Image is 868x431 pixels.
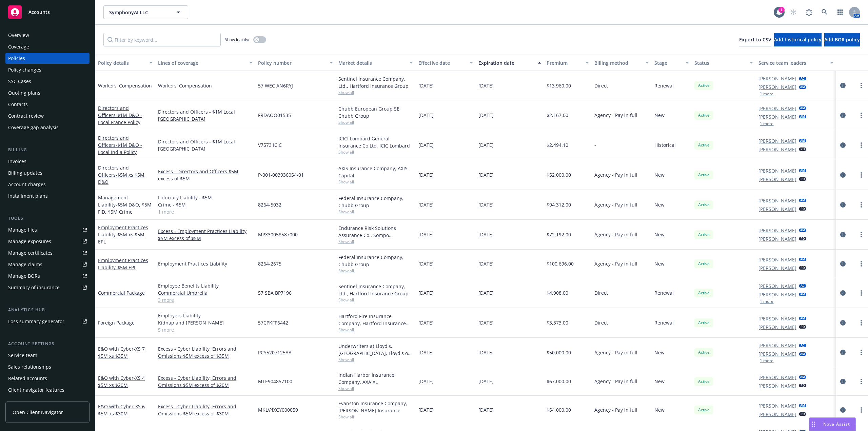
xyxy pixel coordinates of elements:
span: Renewal [654,82,674,89]
button: 1 more [760,92,773,96]
a: Policy changes [5,64,90,75]
span: [DATE] [418,82,434,89]
div: Contacts [8,99,28,110]
button: Export to CSV [739,33,771,46]
a: circleInformation [839,81,847,90]
a: more [857,231,865,239]
div: Related accounts [8,373,47,384]
a: Summary of insurance [5,282,90,293]
a: Billing updates [5,168,90,178]
span: MPX30058587000 [258,231,298,238]
button: 1 more [760,359,773,363]
button: 1 more [760,299,773,303]
a: Search [818,5,831,19]
a: circleInformation [839,141,847,149]
span: New [654,406,665,413]
span: New [654,171,665,178]
span: MTE904857100 [258,378,292,385]
button: Add historical policy [774,33,822,46]
button: Nova Assist [809,417,856,431]
div: Manage claims [8,259,42,270]
span: $94,312.00 [547,201,571,208]
a: Directors and Officers [98,135,142,155]
span: New [654,231,665,238]
a: circleInformation [839,406,847,414]
a: Fiduciary Liability - $5M [158,194,253,201]
span: Agency - Pay in full [594,171,637,178]
button: Billing method [592,55,652,71]
a: [PERSON_NAME] [758,197,796,204]
span: Add historical policy [774,36,822,43]
a: Employee Benefits Liability [158,282,253,289]
a: Installment plans [5,191,90,201]
a: Invoices [5,156,90,167]
a: [PERSON_NAME] [758,402,796,409]
span: - $5M xs $5M D&O [98,172,144,185]
div: Market details [338,59,406,66]
a: [PERSON_NAME] [758,75,796,82]
a: Quoting plans [5,87,90,98]
a: 1 more [158,208,253,215]
span: [DATE] [418,349,434,356]
span: 8264-2675 [258,260,281,267]
span: [DATE] [418,289,434,296]
a: Crime - $5M [158,201,253,208]
span: - [594,141,596,149]
span: 8264-5032 [258,201,281,208]
span: Active [697,82,711,89]
div: Federal Insurance Company, Chubb Group [338,195,413,209]
div: ICICI Lombard General Insurance Co Ltd, ICIC Lombard [338,135,413,149]
span: [DATE] [418,319,434,326]
a: Directors and Officers [98,105,142,125]
a: E&O with Cyber [98,346,145,359]
a: circleInformation [839,231,847,239]
a: more [857,348,865,356]
span: [DATE] [418,141,434,149]
a: Sales relationships [5,361,90,372]
div: Manage files [8,224,37,235]
span: Show all [338,119,413,125]
a: Start snowing [787,5,800,19]
button: SymphonyAI LLC [103,5,188,19]
div: Underwriters at Lloyd's, [GEOGRAPHIC_DATA], Lloyd's of [GEOGRAPHIC_DATA], Mosaic Americas Insuran... [338,342,413,357]
input: Filter by keyword... [103,33,221,46]
a: Contract review [5,111,90,121]
a: circleInformation [839,171,847,179]
button: Effective date [416,55,476,71]
a: Employers Liability [158,312,253,319]
a: Excess - Directors and Officers $5M excess of $5M [158,168,253,182]
a: Manage exposures [5,236,90,247]
span: $2,167.00 [547,112,568,119]
a: Directors and Officers - $1M Local [GEOGRAPHIC_DATA] [158,138,253,152]
a: more [857,406,865,414]
a: more [857,289,865,297]
span: Direct [594,82,608,89]
a: Directors and Officers [98,164,144,185]
a: [PERSON_NAME] [758,350,796,357]
span: Show all [338,239,413,244]
span: $67,000.00 [547,378,571,385]
span: Renewal [654,319,674,326]
div: Invoices [8,156,26,167]
span: Add BOR policy [824,36,860,43]
span: [DATE] [418,231,434,238]
span: Active [697,172,711,178]
a: more [857,377,865,386]
div: Manage certificates [8,248,53,258]
div: Overview [8,30,29,41]
a: Workers' Compensation [158,82,253,89]
a: Workers' Compensation [98,82,152,89]
button: 1 more [760,122,773,126]
div: Billing updates [8,168,42,178]
a: [PERSON_NAME] [758,105,796,112]
span: Active [697,202,711,208]
span: $13,960.00 [547,82,571,89]
a: E&O with Cyber [98,375,145,388]
button: Add BOR policy [824,33,860,46]
a: Commercial Package [98,290,145,296]
div: SSC Cases [8,76,31,87]
button: Stage [652,55,692,71]
span: Active [697,349,711,355]
div: Policy number [258,59,325,66]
